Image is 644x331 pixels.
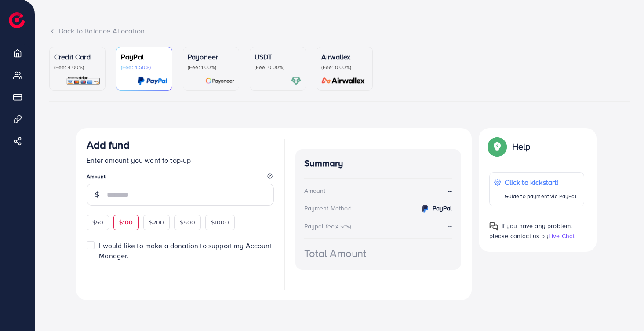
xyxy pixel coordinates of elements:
[489,221,572,240] span: If you have any problem, please contact us by
[138,76,167,86] img: card
[92,218,103,227] span: $50
[607,291,637,324] iframe: Chat
[489,222,498,231] img: Popup guide
[180,218,195,227] span: $500
[54,64,101,71] p: (Fee: 4.00%)
[505,177,576,188] p: Click to kickstart!
[149,218,164,227] span: $200
[205,76,234,86] img: card
[448,248,452,258] strong: --
[433,204,452,213] strong: PayPal
[119,218,133,227] span: $100
[512,141,531,152] p: Help
[321,51,368,62] p: Airwallex
[188,64,234,71] p: (Fee: 1.00%)
[99,241,272,261] span: I would like to make a donation to support my Account Manager.
[448,221,452,231] strong: --
[420,203,430,214] img: credit
[304,246,367,261] div: Total Amount
[304,158,452,169] h4: Summary
[304,222,354,231] div: Paypal fee
[49,26,630,36] div: Back to Balance Allocation
[304,204,352,213] div: Payment Method
[87,173,274,184] legend: Amount
[549,232,575,240] span: Live Chat
[54,51,101,62] p: Credit Card
[335,223,351,230] small: (4.50%)
[255,64,301,71] p: (Fee: 0.00%)
[121,64,167,71] p: (Fee: 4.50%)
[87,155,274,165] p: Enter amount you want to top-up
[505,191,576,202] p: Guide to payment via PayPal
[255,51,301,62] p: USDT
[66,76,101,86] img: card
[9,12,25,28] img: logo
[448,186,452,196] strong: --
[321,64,368,71] p: (Fee: 0.00%)
[489,139,505,154] img: Popup guide
[291,76,301,86] img: card
[319,76,368,86] img: card
[211,218,229,227] span: $1000
[121,51,167,62] p: PayPal
[188,51,234,62] p: Payoneer
[304,186,326,195] div: Amount
[87,139,130,151] h3: Add fund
